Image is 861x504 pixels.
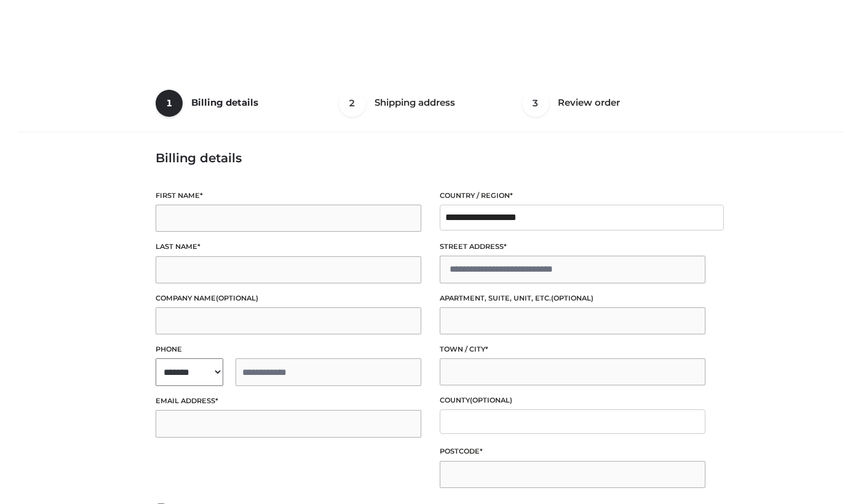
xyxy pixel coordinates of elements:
label: Apartment, suite, unit, etc. [440,293,705,304]
label: First name [156,190,421,202]
span: 3 [522,90,549,117]
label: County [440,395,705,406]
span: Review order [558,96,620,108]
span: 1 [156,90,183,117]
span: Billing details [191,96,258,108]
span: Shipping address [375,96,455,108]
h3: Billing details [156,151,705,165]
label: Town / City [440,344,705,355]
label: Company name [156,293,421,304]
label: Street address [440,241,705,253]
label: Country / Region [440,190,705,202]
span: 2 [339,90,366,117]
label: Email address [156,395,421,407]
label: Postcode [440,446,705,457]
span: (optional) [216,294,258,302]
label: Last name [156,241,421,253]
span: (optional) [551,294,593,302]
label: Phone [156,344,421,355]
span: (optional) [470,396,512,404]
